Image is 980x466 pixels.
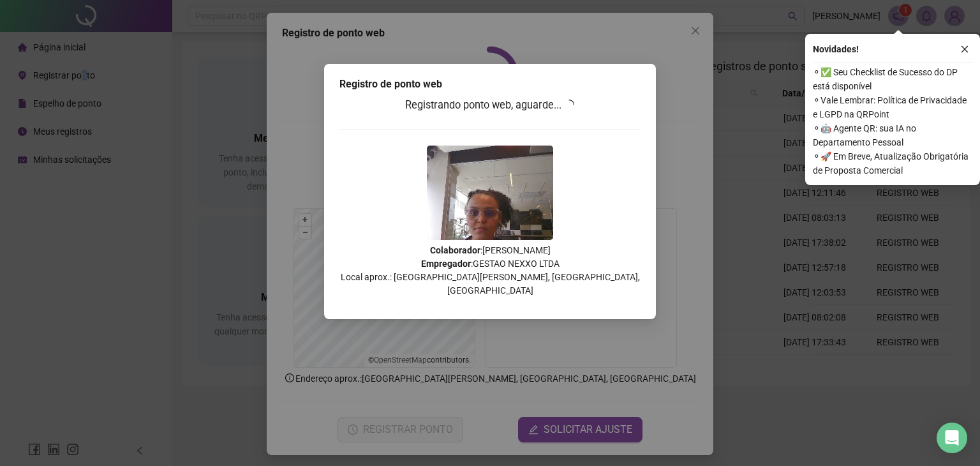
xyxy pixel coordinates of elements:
p: : [PERSON_NAME] : GESTAO NEXXO LTDA Local aprox.: [GEOGRAPHIC_DATA][PERSON_NAME], [GEOGRAPHIC_DAT... [339,244,641,297]
span: loading [564,100,574,110]
span: close [960,45,969,54]
div: Open Intercom Messenger [937,423,967,453]
span: ⚬ 🤖 Agente QR: sua IA no Departamento Pessoal [813,121,972,149]
strong: Colaborador [430,245,480,255]
span: ⚬ 🚀 Em Breve, Atualização Obrigatória de Proposta Comercial [813,149,972,177]
span: Novidades ! [813,42,859,56]
strong: Empregador [421,259,471,269]
span: ⚬ ✅ Seu Checklist de Sucesso do DP está disponível [813,65,972,93]
div: Registro de ponto web [339,77,641,92]
img: Z [427,146,553,240]
h3: Registrando ponto web, aguarde... [339,97,641,114]
span: ⚬ Vale Lembrar: Política de Privacidade e LGPD na QRPoint [813,93,972,121]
